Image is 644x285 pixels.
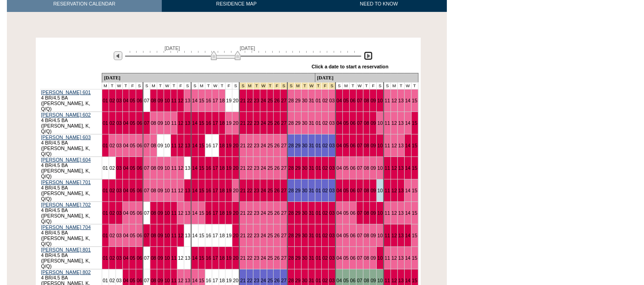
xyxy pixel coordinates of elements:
a: 03 [329,165,335,171]
a: 13 [398,165,404,171]
a: 02 [322,165,328,171]
a: 18 [220,98,225,103]
a: 07 [144,210,149,216]
a: 17 [213,188,218,193]
a: 01 [316,165,321,171]
a: 12 [391,98,397,103]
a: 30 [302,143,308,148]
a: 18 [220,188,225,193]
a: 26 [274,143,280,148]
a: 24 [261,143,266,148]
a: 07 [144,165,149,171]
a: 09 [370,165,376,171]
a: 18 [220,120,225,126]
a: 08 [151,120,156,126]
a: 15 [199,165,204,171]
a: 08 [364,210,369,216]
a: 06 [137,98,142,103]
a: 01 [103,210,108,216]
a: 03 [116,165,122,171]
a: 10 [165,165,170,171]
a: 15 [412,98,418,103]
a: 21 [240,120,246,126]
a: 27 [281,210,286,216]
a: 05 [130,143,135,148]
a: 02 [322,98,328,103]
a: 09 [370,143,376,148]
a: 12 [178,98,183,103]
a: 06 [137,143,142,148]
a: 02 [110,210,115,216]
a: 30 [302,98,308,103]
a: 24 [261,188,266,193]
a: 29 [295,188,301,193]
a: 08 [364,188,369,193]
a: 14 [405,98,411,103]
a: 01 [103,233,108,238]
a: 15 [412,210,418,216]
a: 01 [316,143,321,148]
a: 29 [295,210,301,216]
a: 05 [130,98,135,103]
a: 04 [336,210,342,216]
a: 05 [130,120,135,126]
a: 12 [391,188,397,193]
a: 10 [377,165,383,171]
a: 08 [151,98,156,103]
a: 31 [309,143,314,148]
a: 22 [247,120,253,126]
a: 28 [288,210,294,216]
a: 12 [391,143,397,148]
a: 09 [158,98,163,103]
a: 10 [165,143,170,148]
a: 05 [343,210,349,216]
a: 11 [171,98,177,103]
a: 01 [316,98,321,103]
a: 22 [247,143,253,148]
a: 24 [261,120,266,126]
a: 11 [171,210,177,216]
a: 15 [412,143,418,148]
a: 26 [274,188,280,193]
a: 21 [240,210,246,216]
a: 06 [137,210,142,216]
a: 14 [192,210,198,216]
a: 05 [343,98,349,103]
a: 01 [316,210,321,216]
a: 03 [329,98,335,103]
a: [PERSON_NAME] 604 [41,157,91,162]
a: 11 [171,188,177,193]
a: 27 [281,98,286,103]
a: [PERSON_NAME] 603 [41,134,91,140]
a: 06 [137,120,142,126]
a: 09 [370,210,376,216]
a: 06 [350,210,356,216]
a: 06 [350,120,356,126]
a: 16 [206,98,211,103]
a: 02 [110,120,115,126]
a: 04 [336,165,342,171]
a: 13 [185,120,190,126]
a: [PERSON_NAME] 601 [41,89,91,95]
a: 17 [213,120,218,126]
a: 08 [364,165,369,171]
a: 14 [192,120,198,126]
a: 10 [377,143,383,148]
a: 07 [357,210,363,216]
a: 30 [302,120,308,126]
a: 10 [165,210,170,216]
a: 23 [254,188,259,193]
a: 20 [233,98,238,103]
a: 01 [103,143,108,148]
a: 06 [350,98,356,103]
a: 23 [254,210,259,216]
a: 02 [110,188,115,193]
a: 14 [405,210,411,216]
a: 04 [123,233,129,238]
a: 27 [281,120,286,126]
a: 05 [343,143,349,148]
a: 01 [316,120,321,126]
a: 13 [398,120,404,126]
a: 14 [192,165,198,171]
a: 25 [268,143,273,148]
